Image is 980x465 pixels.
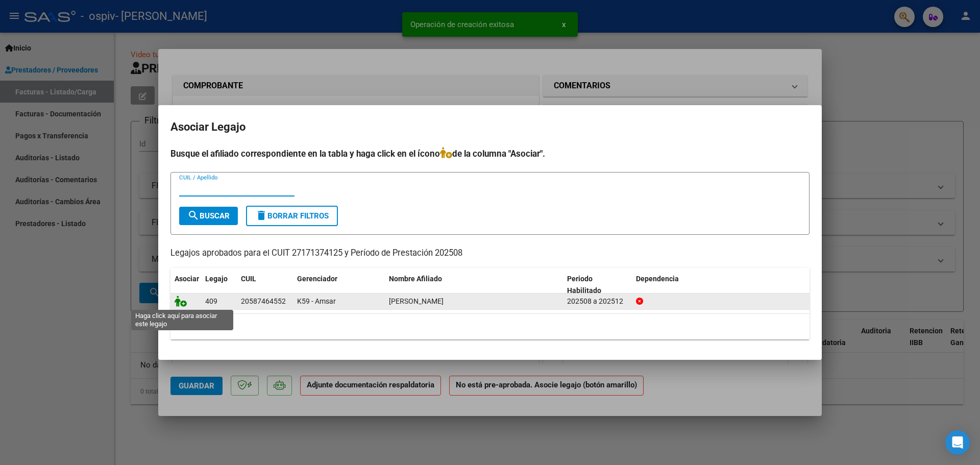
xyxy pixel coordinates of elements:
span: K59 - Amsar [297,297,336,305]
div: 202508 a 202512 [567,296,628,307]
span: Periodo Habilitado [567,275,601,295]
span: Gerenciador [297,275,337,283]
span: Nombre Afiliado [389,275,442,283]
span: Buscar [187,211,230,221]
datatable-header-cell: Nombre Afiliado [385,268,563,302]
span: Dependencia [636,275,679,283]
mat-icon: search [187,209,200,222]
div: 20587464552 [241,296,286,307]
div: Open Intercom Messenger [945,430,970,455]
span: 409 [205,297,217,305]
mat-icon: delete [255,209,267,222]
button: Buscar [179,207,238,225]
h2: Asociar Legajo [170,117,810,137]
button: Borrar Filtros [246,206,338,226]
datatable-header-cell: CUIL [237,268,293,302]
span: Legajo [205,275,228,283]
datatable-header-cell: Dependencia [632,268,810,302]
span: CUIL [241,275,256,283]
datatable-header-cell: Gerenciador [293,268,385,302]
datatable-header-cell: Periodo Habilitado [563,268,632,302]
span: Borrar Filtros [255,211,329,221]
p: Legajos aprobados para el CUIT 27171374125 y Período de Prestación 202508 [170,247,810,260]
h4: Busque el afiliado correspondiente en la tabla y haga click en el ícono de la columna "Asociar". [170,147,810,160]
div: 1 registros [170,314,810,339]
datatable-header-cell: Asociar [170,268,201,302]
span: Asociar [175,275,199,283]
span: FERNANDEZ NOAH EITHAN [389,297,444,305]
datatable-header-cell: Legajo [201,268,237,302]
